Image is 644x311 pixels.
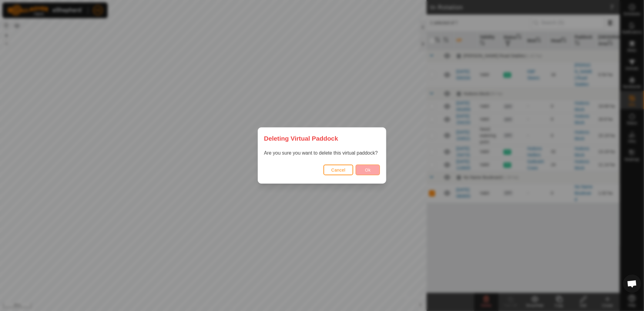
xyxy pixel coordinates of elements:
[331,168,346,172] span: Cancel
[264,134,338,143] span: Deleting Virtual Paddock
[264,149,380,157] p: Are you sure you want to delete this virtual paddock?
[356,165,380,175] button: Ok
[324,165,354,175] button: Cancel
[365,168,371,172] span: Ok
[623,275,641,293] div: Open chat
